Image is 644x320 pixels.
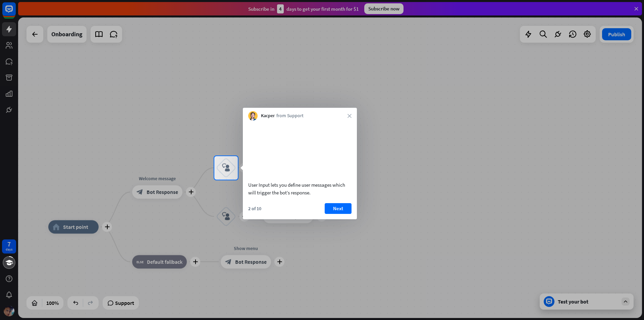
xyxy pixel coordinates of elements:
button: Open LiveChat chat widget [5,3,25,23]
div: User Input lets you define user messages which will trigger the bot’s response. [248,181,352,196]
i: close [347,114,352,118]
i: block_user_input [222,164,230,172]
span: Kacper [261,112,275,119]
span: from Support [276,112,304,119]
div: 2 of 10 [248,205,261,212]
button: Next [325,203,352,214]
